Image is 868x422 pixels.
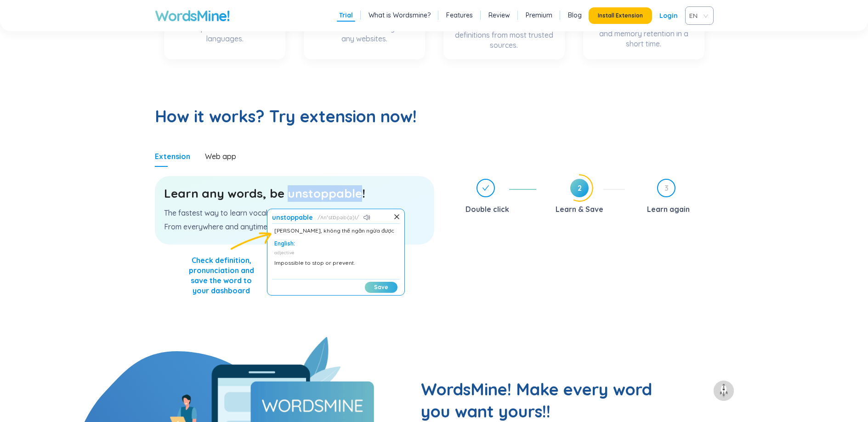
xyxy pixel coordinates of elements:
[659,7,678,24] a: Login
[339,11,353,20] a: Trial
[155,151,190,161] div: Extension
[369,11,431,20] a: What is Wordsmine?
[164,222,425,232] p: From everywhere and anytime.
[274,250,397,256] div: adjective
[598,12,643,19] span: Install Extension
[164,208,425,218] p: The fastest way to learn vocabulary.
[544,179,625,217] div: 2Learn & Save
[313,13,416,50] div: Chrome Extension allows you to add words manually from any websites.
[448,179,537,217] div: Double click
[272,214,313,221] h1: unstoppable
[274,240,397,247] div: English:
[568,11,582,20] a: Blog
[689,9,706,23] span: VIE
[526,11,552,20] a: Premium
[716,383,731,398] img: to top
[274,258,397,268] div: Impossible to stop or prevent.
[446,11,473,20] a: Features
[570,179,589,197] span: 2
[453,20,556,50] div: Choose & add custom definitions from most trusted sources.
[632,179,714,217] div: 3Learn again
[365,282,397,293] button: Save
[155,6,230,25] a: WordsMine!
[465,202,509,217] div: Double click
[556,202,603,217] div: Learn & Save
[658,180,675,196] span: 3
[647,202,690,217] div: Learn again
[482,184,489,192] span: check
[173,13,276,50] div: Double-click on any words to lookup definitions in 100+ languages.
[164,185,425,202] h3: Learn any words, be unstoppable!
[155,105,714,127] h2: How it works? Try extension now!
[205,151,236,161] div: Web app
[589,7,652,24] button: Install Extension
[318,214,359,221] span: ʌnˈstɒpəb(ə)l
[488,11,510,20] a: Review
